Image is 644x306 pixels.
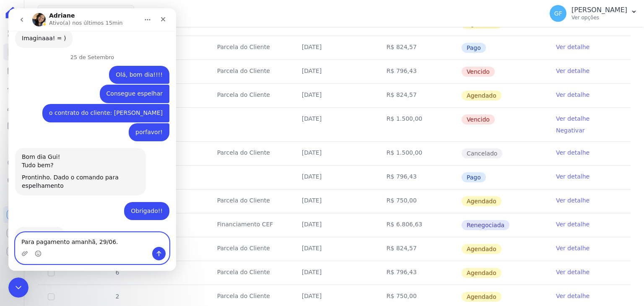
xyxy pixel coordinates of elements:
[207,60,292,83] td: Parcela do Cliente
[48,270,55,276] input: default
[91,76,161,95] div: Consegue espelhar
[41,101,154,109] div: o contrato do cliente: [PERSON_NAME]
[462,268,501,278] span: Agendado
[292,261,377,285] td: [DATE]
[41,10,114,19] p: Ativo(a) nos últimos 15min
[131,3,147,19] button: Início
[556,43,589,51] a: Ver detalhe
[144,239,157,252] button: Enviar uma mensagem
[7,46,161,57] div: 25 de Setembro
[292,36,377,60] td: [DATE]
[207,36,292,60] td: Parcela do Cliente
[122,199,154,207] div: Obrigado!!
[101,57,161,76] div: Olá, bom dia!!!!
[556,67,589,75] a: Ver detalhe
[7,218,57,237] div: Imagina! = )
[377,237,461,261] td: R$ 824,57
[377,142,461,165] td: R$ 1.500,00
[7,194,161,219] div: Guilherme diz…
[7,224,161,239] textarea: Envie uma mensagem...
[556,244,589,252] a: Ver detalhe
[292,142,377,165] td: [DATE]
[7,115,161,140] div: Guilherme diz…
[207,237,292,261] td: Parcela do Cliente
[292,237,377,261] td: [DATE]
[207,142,292,165] td: Parcela do Cliente
[7,140,161,193] div: Adriane diz…
[115,269,119,276] span: 6
[147,3,162,18] div: Fechar
[120,115,161,133] div: porfavor!
[13,165,131,182] div: Prontinho. Dado o comando para espelhamento
[292,213,377,237] td: [DATE]
[462,196,501,206] span: Agendado
[127,120,154,128] div: porfavor!
[292,84,377,107] td: [DATE]
[462,67,495,77] span: Vencido
[116,194,161,212] div: Obrigado!!
[462,220,509,230] span: Renegociada
[13,242,20,249] button: Upload do anexo
[207,261,292,285] td: Parcela do Cliente
[26,242,33,249] button: Selecionador de Emoji
[13,26,57,34] div: Imaginaaa! = )
[8,8,176,271] iframe: Intercom live chat
[462,91,501,101] span: Agendado
[13,153,131,161] div: Tudo bem?
[556,91,589,99] a: Ver detalhe
[7,218,161,252] div: Adriane diz…
[556,148,589,157] a: Ver detalhe
[207,189,292,213] td: Parcela do Cliente
[292,60,377,83] td: [DATE]
[98,81,154,90] div: Consegue espelhar
[207,213,292,237] td: Financiamento CEF
[543,2,644,25] button: GF [PERSON_NAME] Ver opções
[377,60,461,83] td: R$ 796,43
[207,84,292,107] td: Parcela do Cliente
[377,166,461,189] td: R$ 796,43
[377,261,461,285] td: R$ 796,43
[7,96,161,115] div: Guilherme diz…
[377,108,461,141] td: R$ 1.500,00
[556,268,589,276] a: Ver detalhe
[13,145,131,153] div: Bom dia Gui!
[107,62,154,71] div: Olá, bom dia!!!!
[7,57,161,77] div: Guilherme diz…
[7,76,161,96] div: Guilherme diz…
[462,292,501,302] span: Agendado
[556,114,589,123] a: Ver detalhe
[554,10,562,16] span: GF
[7,21,64,39] div: Imaginaaa! = )
[556,220,589,228] a: Ver detalhe
[377,213,461,237] td: R$ 6.806,63
[7,140,138,187] div: Bom dia Gui!Tudo bem?Prontinho. Dado o comando para espelhamento
[571,14,627,21] p: Ver opções
[292,189,377,213] td: [DATE]
[556,172,589,181] a: Ver detalhe
[7,21,161,46] div: Adriane diz…
[377,36,461,60] td: R$ 824,57
[377,84,461,107] td: R$ 824,57
[115,293,119,300] span: 2
[556,196,589,205] a: Ver detalhe
[8,277,29,298] iframe: Intercom live chat
[292,166,377,189] td: [DATE]
[556,127,585,134] a: Negativar
[462,114,495,124] span: Vencido
[556,292,589,300] a: Ver detalhe
[377,189,461,213] td: R$ 750,00
[462,148,502,158] span: Cancelado
[292,108,377,141] td: [DATE]
[38,5,134,21] button: [GEOGRAPHIC_DATA]
[462,43,486,53] span: Pago
[48,293,55,300] input: default
[462,244,501,254] span: Agendado
[571,6,627,14] p: [PERSON_NAME]
[34,96,161,114] div: o contrato do cliente: [PERSON_NAME]
[462,172,486,182] span: Pago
